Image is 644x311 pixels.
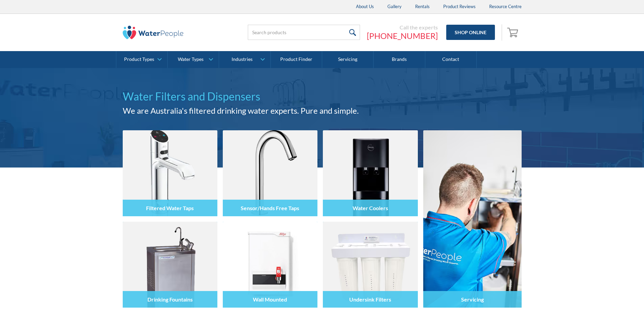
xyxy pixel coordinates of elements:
[349,296,391,303] h4: Undersink Filters
[423,130,522,308] a: Servicing
[123,222,217,308] img: Drinking Fountains
[367,31,438,41] a: [PHONE_NUMBER]
[248,25,360,40] input: Search products
[219,51,270,68] a: Industries
[123,26,184,39] img: The Water People
[146,205,194,211] h4: Filtered Water Taps
[353,205,388,211] h4: Water Coolers
[116,51,167,68] a: Product Types
[123,130,217,216] img: Filtered Water Taps
[223,130,317,216] img: Sensor/Hands Free Taps
[374,51,425,68] a: Brands
[168,51,219,68] a: Water Types
[124,57,154,62] div: Product Types
[461,296,484,303] h4: Servicing
[323,222,418,308] img: Undersink Filters
[505,24,522,41] a: Open cart
[253,296,287,303] h4: Wall Mounted
[241,205,299,211] h4: Sensor/Hands Free Taps
[507,27,520,38] img: shopping cart
[223,222,317,308] img: Wall Mounted
[322,51,374,68] a: Servicing
[425,51,477,68] a: Contact
[323,130,418,216] img: Water Coolers
[271,51,322,68] a: Product Finder
[147,296,193,303] h4: Drinking Fountains
[446,25,495,40] a: Shop Online
[367,24,438,31] div: Call the experts
[232,57,253,62] div: Industries
[178,57,204,62] div: Water Types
